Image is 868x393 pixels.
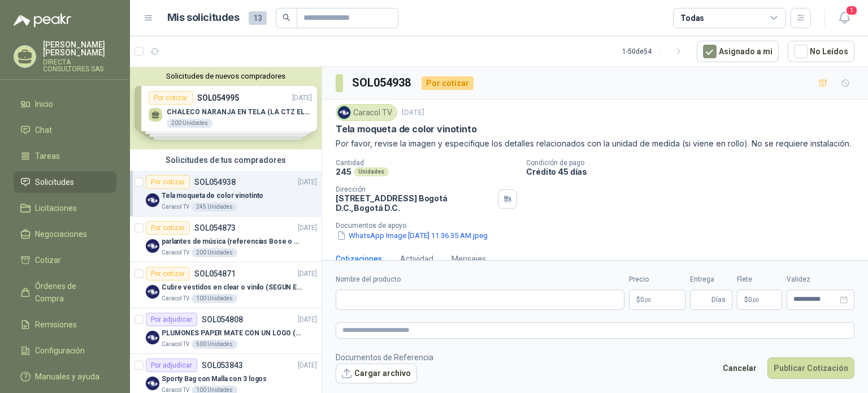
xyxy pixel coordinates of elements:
a: Órdenes de Compra [14,275,116,309]
div: Por cotizar [422,76,474,90]
p: Por favor, revise la imagen y especifique los detalles relacionados con la unidad de medida (si v... [336,137,854,150]
img: Company Logo [146,377,159,390]
div: Por cotizar [146,175,190,189]
p: [DATE] [298,269,317,279]
p: Caracol TV [162,248,189,257]
p: SOL054808 [202,316,243,323]
div: Solicitudes de tus compradores [130,149,322,171]
span: search [283,14,290,21]
span: 0 [748,296,759,303]
p: Cubre vestidos en clear o vinilo (SEGUN ESPECIFICACIONES DEL ADJUNTO) [162,282,302,293]
p: [DATE] [298,360,317,371]
p: [DATE] [298,314,317,325]
span: Licitaciones [35,202,77,214]
span: Chat [35,124,52,136]
span: Tareas [35,150,60,162]
p: [DATE] [298,223,317,234]
img: Company Logo [146,239,159,253]
p: [DATE] [402,107,424,118]
div: Cotizaciones [336,253,382,265]
p: $0,00 [629,290,685,310]
a: Manuales y ayuda [14,366,116,387]
a: Licitaciones [14,197,116,219]
button: Asignado a mi [697,41,779,62]
button: No Leídos [788,41,854,62]
a: Cotizar [14,249,116,271]
img: Company Logo [146,193,159,207]
div: Actividad [400,253,433,265]
p: Tela moqueta de color vinotinto [336,123,476,135]
p: $ 0,00 [737,290,782,310]
a: Por cotizarSOL054871[DATE] Company LogoCubre vestidos en clear o vinilo (SEGUN ESPECIFICACIONES D... [130,262,322,308]
p: Dirección [336,185,493,193]
span: Negociaciones [35,228,87,240]
p: SOL054871 [194,270,236,278]
button: Cargar archivo [336,364,417,384]
span: Cotizar [35,254,61,266]
label: Entrega [690,274,732,285]
button: WhatsApp Image [DATE] 11.36.35 AM.jpeg [336,230,489,241]
p: Crédito 45 días [526,167,863,176]
p: SOL054938 [194,178,236,186]
div: 500 Unidades [192,340,237,349]
img: Company Logo [146,285,159,299]
p: [PERSON_NAME] [PERSON_NAME] [43,41,116,57]
img: Logo peakr [14,14,71,27]
div: Por adjudicar [146,359,197,372]
p: SOL053843 [202,361,243,369]
a: Por adjudicarSOL054808[DATE] Company LogoPLUMONES PAPER MATE CON UN LOGO (SEGUN REF.ADJUNTA)Carac... [130,308,322,354]
p: 245 [336,167,351,176]
label: Validez [787,274,854,285]
div: 100 Unidades [192,294,237,303]
div: Solicitudes de nuevos compradoresPor cotizarSOL054995[DATE] CHALECO NARANJA EN TELA (LA CTZ ELEGI... [130,67,322,149]
a: Chat [14,119,116,141]
div: 1 - 50 de 54 [622,42,688,61]
h3: SOL054938 [352,74,413,92]
p: [DATE] [298,177,317,188]
label: Flete [737,274,782,285]
img: Company Logo [146,331,159,344]
p: SOL054873 [194,224,236,232]
a: Tareas [14,145,116,167]
span: Remisiones [35,318,77,331]
span: Configuración [35,344,85,357]
label: Precio [629,274,685,285]
div: Por cotizar [146,267,190,280]
button: Solicitudes de nuevos compradores [134,72,317,80]
div: Por adjudicar [146,313,197,326]
a: Negociaciones [14,223,116,245]
div: 245 Unidades [192,202,237,211]
p: PLUMONES PAPER MATE CON UN LOGO (SEGUN REF.ADJUNTA) [162,328,302,339]
label: Nombre del producto [336,274,624,285]
div: Unidades [354,167,389,176]
p: Tela moqueta de color vinotinto [162,191,263,201]
p: Condición de pago [526,159,863,167]
p: parlantes de música (referencias Bose o Alexa) CON MARCACION 1 LOGO (Mas datos en el adjunto) [162,236,302,247]
span: 13 [249,11,267,25]
div: Por cotizar [146,221,190,235]
p: Documentos de Referencia [336,351,433,364]
button: Cancelar [717,357,763,379]
p: DIRECTA CONSULTORES SAS [43,59,116,72]
span: Inicio [35,98,53,110]
p: Documentos de apoyo [336,222,863,230]
p: [STREET_ADDRESS] Bogotá D.C. , Bogotá D.C. [336,193,493,213]
a: Inicio [14,93,116,115]
h1: Mis solicitudes [167,10,240,26]
span: Órdenes de Compra [35,280,106,305]
a: Remisiones [14,314,116,335]
div: 200 Unidades [192,248,237,257]
span: Solicitudes [35,176,74,188]
div: Mensajes [452,253,486,265]
p: Caracol TV [162,340,189,349]
span: 1 [845,5,858,16]
p: Caracol TV [162,294,189,303]
p: Caracol TV [162,202,189,211]
button: 1 [834,8,854,28]
span: ,00 [644,297,651,303]
a: Solicitudes [14,171,116,193]
p: Cantidad [336,159,517,167]
p: Sporty Bag con Malla con 3 logos [162,374,267,385]
span: ,00 [752,297,759,303]
span: Manuales y ayuda [35,370,99,383]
